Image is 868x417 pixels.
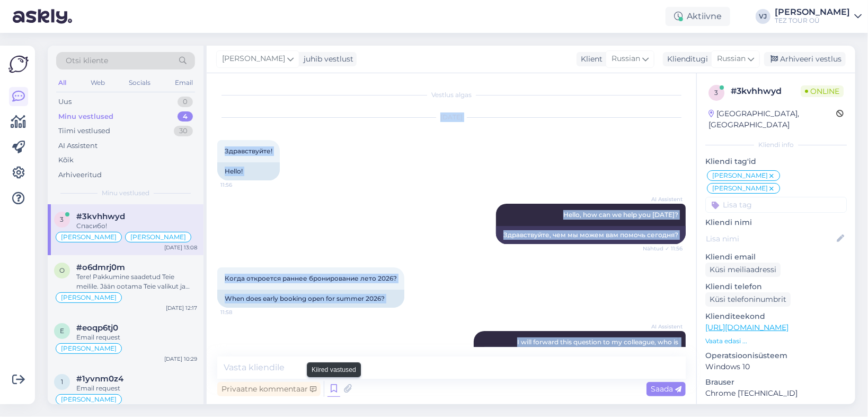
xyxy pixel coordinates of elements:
[58,155,74,166] div: Kõik
[705,388,847,399] p: Chrome [TECHNICAL_ID]
[712,185,768,192] span: [PERSON_NAME]
[58,170,102,180] div: Arhiveeritud
[484,338,680,365] span: I will forward this question to my colleague, who is responsible for this. The reply will be here...
[164,355,197,363] div: [DATE] 10:29
[663,54,708,65] div: Klienditugi
[225,274,397,282] span: Когда откроется раннее бронирование лето 2026?
[166,304,197,312] div: [DATE] 12:17
[666,7,730,26] div: Aktiivne
[731,85,801,98] div: # 3kvhhwyd
[612,53,640,65] span: Russian
[775,8,850,16] div: [PERSON_NAME]
[178,111,193,122] div: 4
[705,336,847,346] p: Vaata edasi ...
[164,244,197,251] div: [DATE] 13:08
[56,76,68,90] div: All
[705,361,847,372] p: Windows 10
[76,272,197,291] div: Tere! Pakkumine saadetud Teie meilile. Jään ootama Teie valikut ja broneerimissoovi andmetega.
[60,215,64,223] span: 3
[127,76,153,90] div: Socials
[217,112,686,122] div: [DATE]
[61,396,117,403] span: [PERSON_NAME]
[130,234,186,240] span: [PERSON_NAME]
[102,188,149,198] span: Minu vestlused
[217,382,321,396] div: Privaatne kommentaar
[76,221,197,231] div: Спасибо!
[58,126,110,136] div: Tiimi vestlused
[76,374,123,384] span: #1yvnm0z4
[58,111,113,122] div: Minu vestlused
[705,197,847,213] input: Lisa tag
[756,9,770,24] div: VJ
[706,233,835,245] input: Lisa nimi
[299,54,353,65] div: juhib vestlust
[705,263,781,277] div: Küsi meiliaadressi
[58,97,72,107] div: Uus
[76,263,125,272] span: #o6dmrj0m
[178,97,193,107] div: 0
[312,365,356,375] small: Kiired vastused
[712,172,768,179] span: [PERSON_NAME]
[651,384,681,394] span: Saada
[225,147,272,155] span: Здравствуйте!
[66,55,108,66] span: Otsi kliente
[222,53,285,65] span: [PERSON_NAME]
[775,8,862,25] a: [PERSON_NAME]TEZ TOUR OÜ
[577,54,603,65] div: Klient
[563,211,678,219] span: Hello, how can we help you [DATE]?
[801,85,844,97] span: Online
[705,156,847,167] p: Kliendi tag'id
[764,52,846,66] div: Arhiveeri vestlus
[705,217,847,228] p: Kliendi nimi
[705,292,791,307] div: Küsi telefoninumbrit
[59,266,65,274] span: o
[76,333,197,342] div: Email request
[173,76,195,90] div: Email
[705,311,847,322] p: Klienditeekond
[705,377,847,388] p: Brauser
[8,54,29,74] img: Askly Logo
[76,384,197,393] div: Email request
[705,323,789,332] a: [URL][DOMAIN_NAME]
[61,294,117,301] span: [PERSON_NAME]
[76,323,118,333] span: #eoqp6tj0
[174,126,193,136] div: 30
[705,140,847,150] div: Kliendi info
[220,181,260,189] span: 11:56
[88,76,107,90] div: Web
[61,234,117,240] span: [PERSON_NAME]
[705,251,847,263] p: Kliendi email
[643,195,683,203] span: AI Assistent
[217,290,404,308] div: When does early booking open for summer 2026?
[220,308,260,316] span: 11:58
[217,90,686,100] div: Vestlus algas
[58,141,98,151] div: AI Assistent
[61,378,63,386] span: 1
[496,226,686,244] div: Здравствуйте, чем мы можем вам помочь сегодня?
[708,108,836,131] div: [GEOGRAPHIC_DATA], [GEOGRAPHIC_DATA]
[775,16,850,25] div: TEZ TOUR OÜ
[705,350,847,361] p: Operatsioonisüsteem
[715,89,719,97] span: 3
[705,281,847,292] p: Kliendi telefon
[643,245,683,253] span: Nähtud ✓ 11:56
[717,53,746,65] span: Russian
[61,345,117,352] span: [PERSON_NAME]
[643,323,683,331] span: AI Assistent
[76,212,125,221] span: #3kvhhwyd
[60,327,64,335] span: e
[217,162,280,180] div: Hello!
